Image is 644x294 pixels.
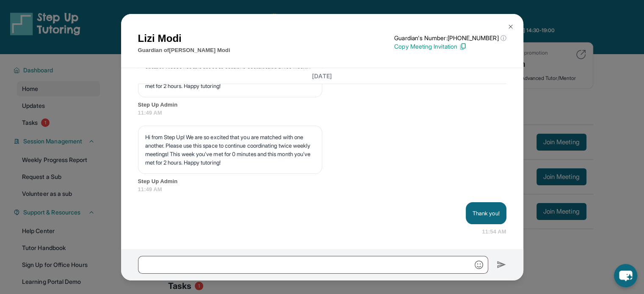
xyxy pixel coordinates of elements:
p: Thank you! [473,209,500,217]
button: chat-button [614,264,637,287]
img: Copy Icon [459,43,467,50]
p: Guardian of [PERSON_NAME] Modi [138,46,230,55]
span: 11:49 AM [138,185,506,194]
img: Emoji [475,261,483,269]
span: Step Up Admin [138,101,506,109]
h1: Lizi Modi [138,31,230,46]
span: 11:49 AM [138,109,506,117]
p: Copy Meeting Invitation [394,42,506,51]
p: Hi from Step Up! We are so excited that you are matched with one another. Please use this space t... [145,133,315,167]
img: Send icon [497,260,506,270]
span: ⓘ [500,34,506,42]
h3: [DATE] [138,71,506,80]
span: 11:54 AM [482,228,506,236]
img: Close Icon [507,23,514,30]
p: Guardian's Number: [PHONE_NUMBER] [394,34,506,42]
span: Step Up Admin [138,177,506,186]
